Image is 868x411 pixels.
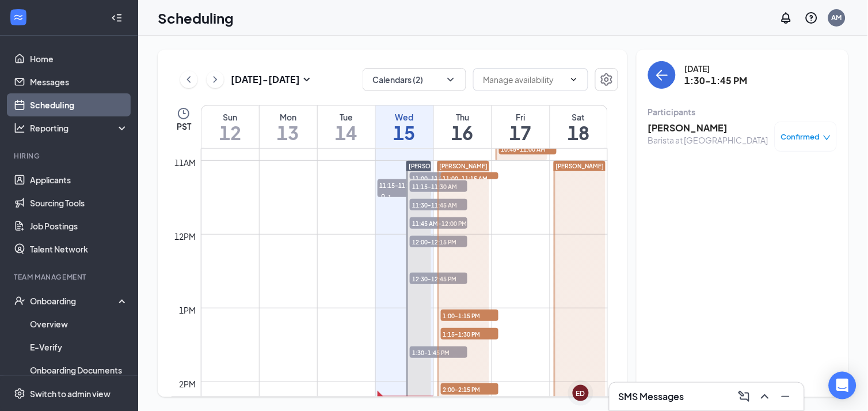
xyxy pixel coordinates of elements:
[781,131,820,142] span: Confirmed
[410,199,467,210] span: 11:30-11:45 AM
[231,73,300,86] h3: [DATE] - [DATE]
[648,134,768,146] div: Barista at [GEOGRAPHIC_DATA]
[14,151,126,161] div: Hiring
[30,237,128,261] a: Talent Network
[600,73,614,86] svg: Settings
[173,156,199,169] div: 11am
[14,272,126,282] div: Team Management
[619,390,684,403] h3: SMS Messages
[445,74,456,85] svg: ChevronDown
[832,13,842,22] div: AM
[201,105,259,148] a: October 12, 2025
[201,111,259,123] div: Sun
[378,179,432,191] span: 11:15-11:30 AM
[30,335,128,359] a: E-Verify
[13,12,24,23] svg: WorkstreamLogo
[30,214,128,237] a: Job Postings
[434,111,492,123] div: Thu
[158,8,234,28] h1: Scheduling
[376,123,433,142] h1: 15
[648,61,676,89] button: back-button
[30,122,129,134] div: Reporting
[30,295,119,307] div: Onboarding
[30,359,128,382] a: Onboarding Documents
[758,390,772,404] svg: ChevronUp
[492,105,550,148] a: October 17, 2025
[410,346,467,358] span: 1:30-1:45 PM
[14,295,25,307] svg: UserCheck
[318,105,375,148] a: October 14, 2025
[30,388,111,399] div: Switch to admin view
[409,163,457,169] span: [PERSON_NAME]
[440,163,488,169] span: [PERSON_NAME]
[569,75,578,84] svg: ChevronDown
[735,387,753,406] button: ComposeMessage
[363,68,466,91] button: Calendars (2)ChevronDown
[410,172,467,184] span: 11:00-11:15 AM
[111,12,123,24] svg: Collapse
[180,71,197,88] button: ChevronLeft
[550,111,608,123] div: Sat
[655,68,669,82] svg: ArrowLeft
[183,73,195,86] svg: ChevronLeft
[177,304,199,316] div: 1pm
[30,312,128,335] a: Overview
[410,217,467,229] span: 11:45 AM-12:00 PM
[210,73,221,86] svg: ChevronRight
[823,134,831,142] span: down
[434,105,492,148] a: October 16, 2025
[260,105,317,148] a: October 13, 2025
[550,105,608,148] a: October 18, 2025
[595,68,618,91] button: Settings
[260,123,317,142] h1: 13
[30,191,128,214] a: Sourcing Tools
[30,70,128,93] a: Messages
[829,372,856,399] div: Open Intercom Messenger
[805,11,818,25] svg: QuestionInfo
[30,47,128,70] a: Home
[14,122,25,134] svg: Analysis
[776,387,795,406] button: Minimize
[376,111,433,123] div: Wed
[410,180,467,192] span: 11:15-11:30 AM
[576,389,585,398] div: ED
[376,105,433,148] a: October 15, 2025
[779,11,793,25] svg: Notifications
[177,107,191,120] svg: Clock
[550,123,608,142] h1: 18
[318,123,375,142] h1: 14
[685,74,748,87] h3: 1:30-1:45 PM
[648,106,837,118] div: Participants
[260,111,317,123] div: Mon
[685,63,748,74] div: [DATE]
[441,310,498,321] span: 1:00-1:15 PM
[177,120,191,132] span: PST
[173,230,199,243] div: 12pm
[756,387,774,406] button: ChevronUp
[434,123,492,142] h1: 16
[30,168,128,191] a: Applicants
[441,328,498,340] span: 1:15-1:30 PM
[648,122,768,134] h3: [PERSON_NAME]
[737,390,751,404] svg: ComposeMessage
[492,111,550,123] div: Fri
[556,163,604,169] span: [PERSON_NAME]
[201,123,259,142] h1: 12
[492,123,550,142] h1: 17
[207,71,224,88] button: ChevronRight
[14,388,25,399] svg: Settings
[410,236,467,247] span: 12:00-12:15 PM
[441,383,498,395] span: 2:00-2:15 PM
[410,273,467,284] span: 12:30-12:45 PM
[441,172,498,184] span: 11:00-11:15 AM
[177,378,199,390] div: 2pm
[779,390,793,404] svg: Minimize
[483,73,565,86] input: Manage availability
[318,111,375,123] div: Tue
[300,73,314,86] svg: SmallChevronDown
[389,193,392,201] span: 1
[499,143,557,154] span: 10:45-11:00 AM
[30,93,128,116] a: Scheduling
[380,194,387,201] svg: User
